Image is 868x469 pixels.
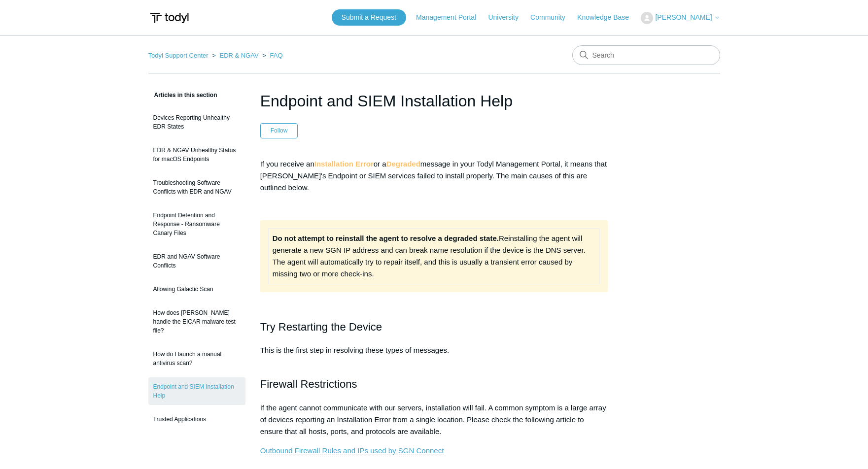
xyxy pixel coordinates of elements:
a: Community [530,12,575,23]
a: How does [PERSON_NAME] handle the EICAR malware test file? [148,303,245,340]
p: If the agent cannot communicate with our servers, installation will fail. A common symptom is a l... [260,402,608,437]
a: EDR & NGAV Unhealthy Status for macOS Endpoints [148,141,245,168]
a: Devices Reporting Unhealthy EDR States [148,108,245,136]
a: Endpoint Detention and Response - Ransomware Canary Files [148,206,245,242]
span: Articles in this section [148,92,217,99]
a: Outbound Firewall Rules and IPs used by SGN Connect [260,446,444,455]
h2: Firewall Restrictions [260,375,608,393]
a: How do I launch a manual antivirus scan? [148,345,245,372]
p: This is the first step in resolving these types of messages. [260,344,608,368]
a: Todyl Support Center [148,52,208,59]
a: Trusted Applications [148,410,245,429]
a: Submit a Request [332,9,406,26]
button: [PERSON_NAME] [641,12,720,24]
h2: Try Restarting the Device [260,318,608,335]
p: If you receive an or a message in your Todyl Management Portal, it means that [PERSON_NAME]'s End... [260,158,608,194]
span: [PERSON_NAME] [655,13,712,21]
a: Endpoint and SIEM Installation Help [148,377,245,405]
a: EDR and NGAV Software Conflicts [148,247,245,275]
a: FAQ [270,52,283,59]
button: Follow Article [260,123,298,138]
a: Troubleshooting Software Conflicts with EDR and NGAV [148,173,245,201]
li: Todyl Support Center [148,52,210,59]
td: Reinstalling the agent will generate a new SGN IP address and can break name resolution if the de... [268,228,600,284]
a: Management Portal [416,12,486,23]
img: Todyl Support Center Help Center home page [148,9,190,27]
input: Search [572,45,720,65]
a: Allowing Galactic Scan [148,280,245,299]
strong: Installation Error [314,160,374,168]
strong: Do not attempt to reinstall the agent to resolve a degraded state. [273,234,499,242]
a: University [488,12,528,23]
a: EDR & NGAV [219,52,258,59]
h1: Endpoint and SIEM Installation Help [260,89,608,113]
li: EDR & NGAV [210,52,260,59]
a: Knowledge Base [577,12,639,23]
strong: Degraded [386,160,420,168]
li: FAQ [260,52,282,59]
